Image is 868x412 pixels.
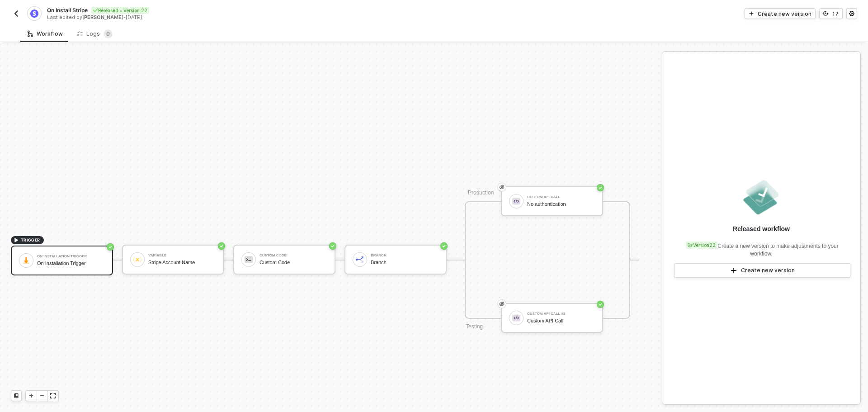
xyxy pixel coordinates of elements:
span: icon-play [14,237,19,243]
span: icon-success-page [107,243,114,251]
span: eye-invisible [499,300,505,308]
sup: 0 [104,29,113,38]
div: Testing [466,322,520,331]
div: Released • Version 22 [91,7,149,14]
span: eye-invisible [499,184,505,191]
div: Create new version [758,10,811,18]
span: icon-play [730,267,737,274]
div: Workflow [28,30,63,38]
div: Custom Code [259,260,327,265]
img: icon [133,256,142,264]
img: icon [356,256,364,264]
img: icon [512,197,520,205]
img: back [13,10,20,17]
img: released.png [741,177,781,217]
div: Last edited by - [DATE] [47,14,433,21]
div: Variable [148,254,216,257]
span: icon-settings [849,11,854,16]
span: TRIGGER [21,237,40,244]
span: icon-play [28,393,34,398]
div: Released workflow [733,224,790,233]
span: icon-versioning [823,11,829,16]
div: Production [468,189,522,198]
span: icon-success-page [597,184,604,191]
button: 17 [819,8,843,19]
span: icon-minus [39,393,45,398]
button: Create new version [745,8,816,19]
span: icon-success-page [440,242,448,250]
div: Logs [77,29,113,38]
img: icon [22,256,30,265]
span: On Install Stripe [47,6,88,14]
span: icon-success-page [218,242,225,250]
div: Branch [371,254,439,257]
span: icon-expand [50,393,56,398]
div: Version 22 [686,242,717,249]
span: icon-play [749,11,754,16]
span: icon-versioning [688,242,693,248]
div: Custom API Call #3 [527,312,595,316]
button: Create new version [674,263,850,278]
img: icon [512,314,520,322]
div: Branch [371,260,439,265]
div: Custom API Call [527,318,595,324]
div: Stripe Account Name [148,260,216,265]
span: icon-success-page [597,301,604,308]
div: On Installation Trigger [37,260,105,266]
button: back [11,8,22,19]
div: Create new version [741,267,795,274]
div: Custom Code [259,254,327,257]
div: 17 [832,10,839,18]
img: icon [245,256,253,264]
div: Custom API Call [527,195,595,199]
img: integration-icon [30,9,38,18]
div: No authentication [527,201,595,207]
div: Create a new version to make adjustments to your workflow. [673,237,849,258]
span: icon-success-page [329,242,336,250]
div: On Installation Trigger [37,255,105,258]
span: [PERSON_NAME] [82,14,123,20]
